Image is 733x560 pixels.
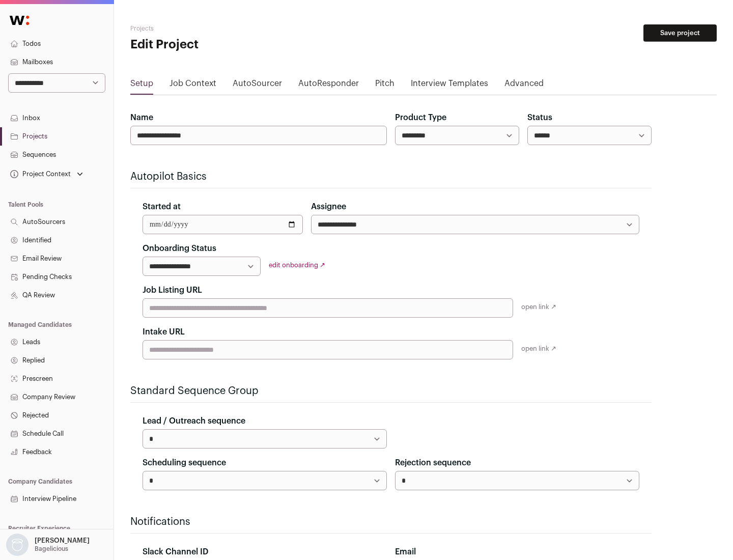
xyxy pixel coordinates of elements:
[395,546,639,558] div: Email
[143,415,245,427] label: Lead / Outreach sequence
[8,170,71,178] div: Project Context
[130,77,153,94] a: Setup
[130,170,652,184] h2: Autopilot Basics
[143,201,181,213] label: Started at
[170,77,216,94] a: Job Context
[130,515,652,529] h2: Notifications
[8,167,85,181] button: Open dropdown
[504,77,544,94] a: Advanced
[143,546,208,558] label: Slack Channel ID
[395,111,446,124] label: Product Type
[4,534,92,556] button: Open dropdown
[298,77,359,94] a: AutoResponder
[35,545,68,553] p: Bagelicious
[395,457,471,469] label: Rejection sequence
[311,201,346,213] label: Assignee
[269,262,325,268] a: edit onboarding ↗
[143,284,202,296] label: Job Listing URL
[130,384,652,398] h2: Standard Sequence Group
[130,37,326,53] h1: Edit Project
[375,77,394,94] a: Pitch
[143,326,185,338] label: Intake URL
[233,77,282,94] a: AutoSourcer
[35,537,90,545] p: [PERSON_NAME]
[130,111,153,124] label: Name
[143,242,216,255] label: Onboarding Status
[143,457,226,469] label: Scheduling sequence
[4,10,35,31] img: Wellfound
[527,111,552,124] label: Status
[130,24,326,33] h2: Projects
[6,534,29,556] img: nopic.png
[643,24,717,42] button: Save project
[411,77,488,94] a: Interview Templates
